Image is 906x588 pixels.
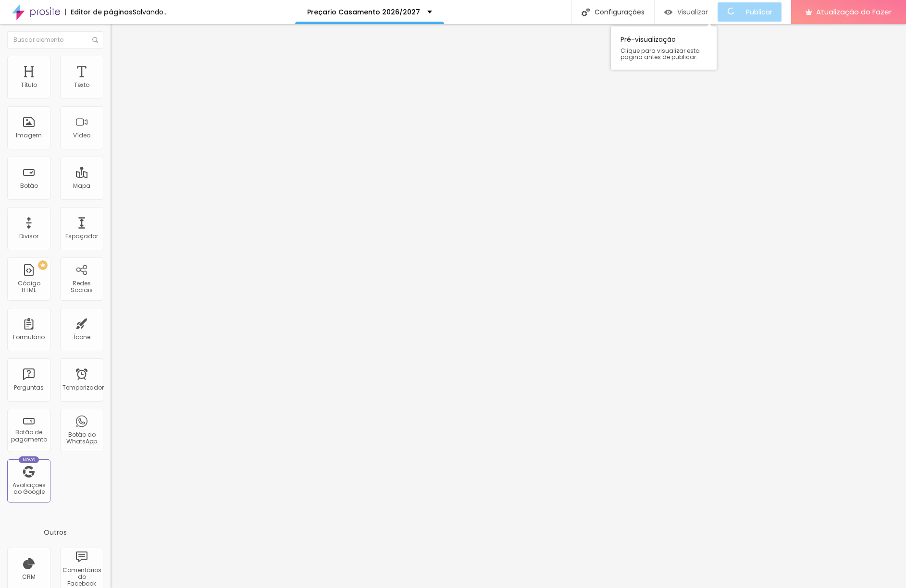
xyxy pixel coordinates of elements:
[746,7,772,17] font: Publicar
[655,2,718,22] button: Visualizar
[21,81,37,89] font: Título
[133,9,168,15] div: Salvando...
[111,24,906,588] iframe: Editor
[621,35,676,44] font: Pré-visualização
[11,428,47,443] font: Botão de pagamento
[71,279,93,294] font: Redes Sociais
[62,566,101,588] font: Comentários do Facebook
[307,7,420,17] font: Preçario Casamento 2026/2027
[621,47,700,61] font: Clique para visualizar esta página antes de publicar.
[66,430,97,445] font: Botão do WhatsApp
[16,131,42,139] font: Imagem
[14,383,44,392] font: Perguntas
[74,81,89,89] font: Texto
[44,527,67,537] font: Outros
[677,7,708,17] font: Visualizar
[74,333,90,341] font: Ícone
[71,7,133,17] font: Editor de páginas
[582,8,590,16] img: Ícone
[23,457,36,463] font: Novo
[62,383,104,392] font: Temporizador
[595,7,645,17] font: Configurações
[73,131,90,139] font: Vídeo
[816,7,892,17] font: Atualização do Fazer
[65,232,98,240] font: Espaçador
[12,481,46,496] font: Avaliações do Google
[13,333,45,341] font: Formulário
[22,573,36,581] font: CRM
[664,8,672,16] img: view-1.svg
[18,279,40,294] font: Código HTML
[7,31,103,49] input: Buscar elemento
[73,182,90,190] font: Mapa
[20,182,38,190] font: Botão
[19,232,38,240] font: Divisor
[718,2,782,22] button: Publicar
[92,37,98,43] img: Ícone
